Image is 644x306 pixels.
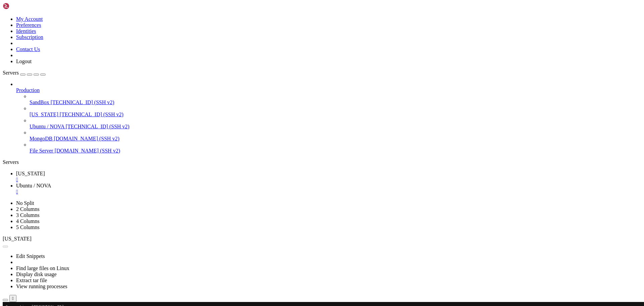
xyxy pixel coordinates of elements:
[16,212,40,218] a: 3 Columns
[3,7,5,12] div: (0, 1)
[16,16,43,22] a: My Account
[66,124,129,129] span: [TECHNICAL_ID] (SSH v2)
[30,124,64,129] span: Ubuntu / NOVA
[51,99,114,105] span: [TECHNICAL_ID] (SSH v2)
[30,148,641,154] a: File Server [DOMAIN_NAME] (SSH v2)
[16,171,45,176] span: [US_STATE]
[16,87,641,93] a: Production
[30,124,641,130] a: Ubuntu / NOVA [TECHNICAL_ID] (SSH v2)
[16,171,641,183] a: oregon
[16,22,41,28] a: Preferences
[55,148,120,154] span: [DOMAIN_NAME] (SSH v2)
[16,58,32,64] a: Logout
[16,200,34,206] a: No Split
[30,112,641,118] a: [US_STATE] [TECHNICAL_ID] (SSH v2)
[3,3,557,7] x-row: Connecting [TECHNICAL_ID]...
[12,296,14,301] div: 
[16,224,40,230] a: 5 Columns
[3,3,41,9] img: Shellngn
[30,148,53,154] span: File Server
[30,93,641,105] li: SandBox [TECHNICAL_ID] (SSH v2)
[54,136,119,141] span: [DOMAIN_NAME] (SSH v2)
[16,189,641,195] a: 
[30,130,641,142] li: MongoDB [DOMAIN_NAME] (SSH v2)
[30,136,641,142] a: MongoDB [DOMAIN_NAME] (SSH v2)
[16,177,641,183] a: 
[30,142,641,154] li: File Server [DOMAIN_NAME] (SSH v2)
[60,112,123,117] span: [TECHNICAL_ID] (SSH v2)
[16,253,45,259] a: Edit Snippets
[3,159,641,165] div: Servers
[16,206,40,212] a: 2 Columns
[16,87,40,93] span: Production
[16,28,36,34] a: Identities
[3,70,46,76] a: Servers
[30,112,58,117] span: [US_STATE]
[16,183,51,188] span: Ubuntu / NOVA
[16,265,69,271] a: Find large files on Linux
[16,183,641,195] a: Ubuntu / NOVA
[3,70,19,76] span: Servers
[30,99,641,105] a: SandBox [TECHNICAL_ID] (SSH v2)
[16,283,67,289] a: View running processes
[30,136,52,141] span: MongoDB
[16,34,43,40] a: Subscription
[30,105,641,118] li: [US_STATE] [TECHNICAL_ID] (SSH v2)
[16,46,40,52] a: Contact Us
[16,81,641,154] li: Production
[3,236,32,242] span: [US_STATE]
[9,295,16,302] button: 
[16,218,40,224] a: 4 Columns
[16,271,57,277] a: Display disk usage
[16,277,47,283] a: Extract tar file
[30,118,641,130] li: Ubuntu / NOVA [TECHNICAL_ID] (SSH v2)
[30,99,49,105] span: SandBox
